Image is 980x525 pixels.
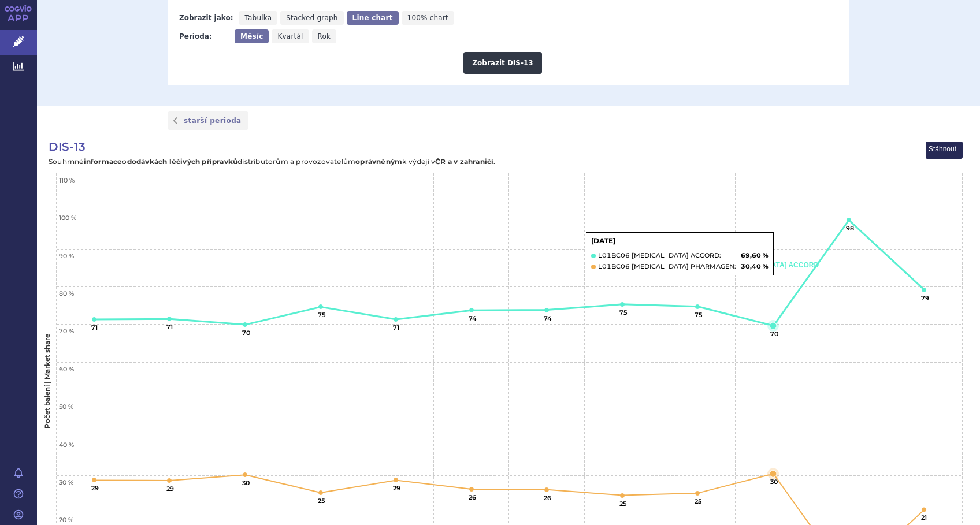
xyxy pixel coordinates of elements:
[695,491,700,496] path: květen 2025, 25.30. L01BC06 CAPECITABINE PHARMAGEN.
[619,500,627,508] text: 25
[59,214,76,222] text: 100 %
[59,441,74,449] text: 40 %
[127,157,238,166] tspan: dodávkách léčivých přípravků
[240,32,263,40] span: Měsíc
[697,261,819,269] text: L01BC06 [MEDICAL_DATA] ACCORD
[59,403,73,411] text: 50 %
[847,218,851,222] path: červenec 2025, 97.60. L01BC06 CAPECITABINE ACCORD.
[318,497,325,505] text: 25
[921,513,927,522] text: 21
[926,142,963,159] button: View chart menu, DIS-13
[277,32,303,40] span: Kvartál
[469,487,474,492] path: únor 2025, 26.30. L01BC06 CAPECITABINE PHARMAGEN.
[318,490,323,495] path: prosinec 2024, 25.40. L01BC06 CAPECITABINE PHARMAGEN.
[92,478,96,482] path: září 2024, 28.70. L01BC06 CAPECITABINE PHARMAGEN.
[469,314,477,322] text: 74
[168,111,248,130] a: starší perioda
[695,311,703,319] text: 75
[620,302,625,307] path: duben 2025, 75.30. L01BC06 CAPECITABINE ACCORD.
[318,304,323,309] path: prosinec 2024, 74.60. L01BC06 CAPECITABINE ACCORD.
[318,311,326,319] text: 75
[49,157,496,166] text: Souhrnné o distributorům a provozovatelům k výdeji v .
[59,289,74,297] text: 80 %
[770,330,778,338] text: 70
[244,14,272,22] span: Tabulka
[59,176,75,184] text: 110 %
[435,157,494,166] tspan: ČR a v zahraničí
[318,32,331,40] span: Rok
[846,224,854,232] text: 98
[242,479,250,487] text: 30
[770,478,778,486] text: 30
[167,478,172,483] path: říjen 2024, 28.60. L01BC06 CAPECITABINE PHARMAGEN.
[243,322,247,327] path: listopad 2024, 69.90. L01BC06 CAPECITABINE ACCORD.
[544,308,549,312] path: březen 2025, 73.80. L01BC06 CAPECITABINE ACCORD.
[59,252,74,260] text: 90 %
[544,314,552,322] text: 74
[922,507,926,512] path: srpen 2025, 20.90. L01BC06 CAPECITABINE PHARMAGEN.
[59,327,74,335] text: 70 %
[620,493,625,498] path: duben 2025, 24.70. L01BC06 CAPECITABINE PHARMAGEN.
[695,497,702,505] text: 25
[167,317,172,321] path: říjen 2024, 71.40. L01BC06 CAPECITABINE ACCORD.
[393,323,399,332] text: 71
[43,333,51,428] text: Počet balení | Market share
[286,14,337,22] span: Stacked graph
[394,317,398,322] path: leden 2025, 71.30. L01BC06 CAPECITABINE ACCORD.
[59,516,73,524] text: 20 %
[242,329,250,337] text: 70
[84,157,122,166] tspan: informace
[91,323,98,332] text: 71
[59,365,74,373] text: 60 %
[166,323,173,331] text: 71
[921,294,929,302] text: 79
[49,140,86,154] span: DIS-13
[355,157,402,166] tspan: oprávněným
[544,494,551,502] text: 26
[922,288,926,292] path: srpen 2025, 79.10. L01BC06 CAPECITABINE ACCORD.
[695,304,700,309] path: květen 2025, 74.70. L01BC06 CAPECITABINE ACCORD.
[92,317,96,322] path: září 2024, 71.30. L01BC06 CAPECITABINE ACCORD.
[770,322,777,329] path: červen 2025, 69.60. L01BC06 CAPECITABINE ACCORD.
[91,484,99,492] text: 29
[166,485,174,493] text: 29
[179,29,229,43] div: Perioda:
[770,470,777,477] path: červen 2025, 30.40. L01BC06 CAPECITABINE PHARMAGEN.
[179,11,233,25] div: Zobrazit jako:
[59,478,73,486] text: 30 %
[463,52,541,74] button: Zobrazit DIS-13
[469,493,476,501] text: 26
[407,14,448,22] span: 100% chart
[619,308,628,317] text: 75
[243,472,247,477] path: listopad 2024, 30.10. L01BC06 CAPECITABINE PHARMAGEN.
[544,487,549,492] path: březen 2025, 26.20. L01BC06 CAPECITABINE PHARMAGEN.
[393,484,400,492] text: 29
[469,308,474,312] path: únor 2025, 73.70. L01BC06 CAPECITABINE ACCORD.
[394,478,398,482] path: leden 2025, 28.70. L01BC06 CAPECITABINE PHARMAGEN.
[352,14,393,22] span: Line chart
